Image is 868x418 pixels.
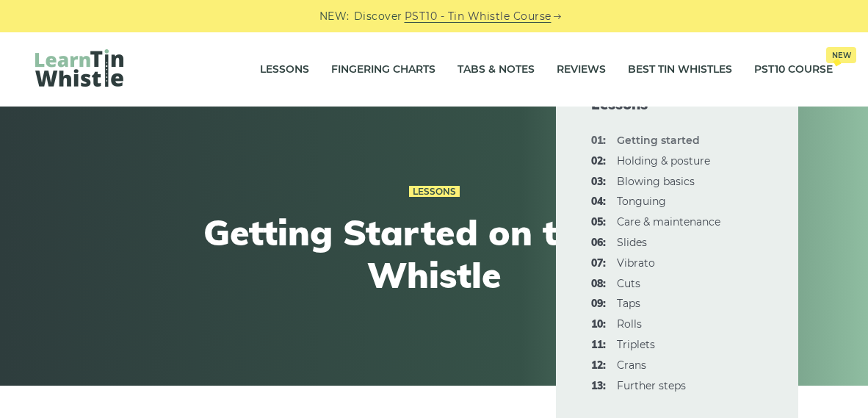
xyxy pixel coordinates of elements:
a: 02:Holding & posture [617,154,710,167]
span: 02: [591,153,606,170]
span: 10: [591,316,606,334]
a: 10:Rolls [617,317,642,331]
a: Lessons [260,51,309,88]
a: 05:Care & maintenance [617,215,720,228]
span: 08: [591,275,606,293]
span: 04: [591,193,606,211]
a: Lessons [409,186,460,198]
a: 12:Crans [617,358,646,372]
span: 05: [591,214,606,231]
img: LearnTinWhistle.com [35,49,123,87]
a: 03:Blowing basics [617,175,695,188]
span: 13: [591,378,606,395]
a: Reviews [557,51,606,88]
h1: Getting Started on the Tin Whistle [164,212,704,296]
a: 09:Taps [617,297,640,310]
span: 03: [591,173,606,191]
a: 13:Further steps [617,379,686,392]
a: 07:Vibrato [617,256,655,270]
span: 01: [591,132,606,150]
a: 11:Triplets [617,338,655,351]
strong: Getting started [617,134,700,147]
a: 06:Slides [617,236,647,249]
a: Tabs & Notes [457,51,535,88]
a: 08:Cuts [617,277,640,290]
span: 09: [591,295,606,313]
span: 12: [591,357,606,375]
a: 04:Tonguing [617,195,666,208]
span: 06: [591,234,606,252]
span: 07: [591,255,606,273]
a: PST10 CourseNew [754,51,833,88]
a: Fingering Charts [331,51,435,88]
span: New [826,47,856,63]
span: 11: [591,336,606,354]
a: Best Tin Whistles [628,51,732,88]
